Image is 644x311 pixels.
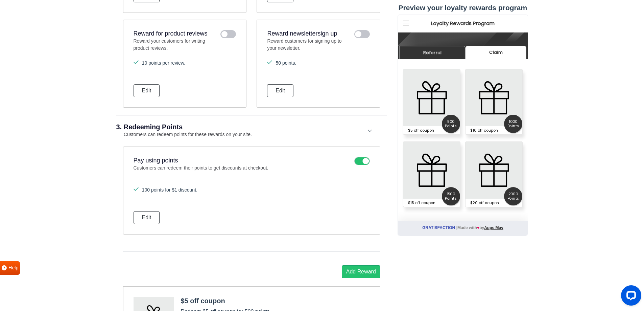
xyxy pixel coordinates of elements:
[317,30,337,37] span: sign up
[134,164,351,180] p: Customers can redeem their points to get discounts at checkout.
[267,84,293,97] button: Edit
[8,264,19,272] span: Help
[134,38,217,53] p: Reward your customers for writing product reviews.
[398,3,528,12] h3: Preview your loyalty rewards program
[342,265,380,278] button: Add Reward
[267,60,369,67] li: 50 points.
[267,38,351,53] p: Reward customers for signing up to your newsletter.
[134,84,160,97] button: Edit
[134,211,160,224] button: Edit
[398,15,528,251] iframe: To enrich screen reader interactions, please activate Accessibility in Grammarly extension settings
[134,60,236,67] li: 10 points per review.
[134,30,217,38] h3: Reward for product reviews
[616,283,644,311] iframe: LiveChat chat widget
[134,186,370,194] li: 100 points for $1 discount.
[116,132,252,137] small: Customers can redeem points for these rewards on your site.
[181,297,225,305] strong: $5 off coupon
[267,30,351,38] h3: Reward newsletter
[116,124,367,130] h2: 3. Redeeming Points
[134,157,351,164] h3: Pay using points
